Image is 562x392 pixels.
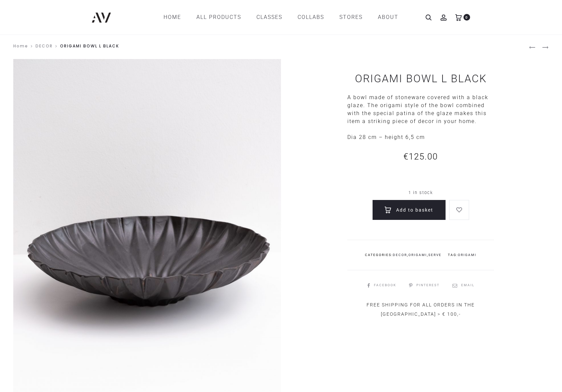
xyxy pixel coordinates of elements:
span: Tag: [448,253,476,257]
span: 0 [463,14,470,21]
a: Home [164,12,181,23]
a: ABOUT [378,12,398,23]
a: STORES [339,12,363,23]
a: Pinterest [409,283,440,287]
button: Add to basket [373,200,446,220]
a: 0 [455,14,462,20]
a: Email [453,283,474,287]
a: CLASSES [256,12,282,23]
a: ORIGAMI [408,253,427,257]
a: COLLABS [298,12,324,23]
p: A bowl made of stoneware covered with a black glaze. The origami style of the bowl combined with ... [347,94,494,125]
a: DECOR [35,43,53,49]
div: FREE SHIPPING FOR ALL ORDERS IN THE [GEOGRAPHIC_DATA] > € 100,- [347,300,494,319]
nav: ORIGAMI BOWL L BLACK [13,41,529,52]
bdi: 125.00 [403,152,438,162]
nav: Product navigation [529,41,549,52]
span: Categories: , , [365,253,442,257]
p: 1 in stock [347,185,494,200]
h1: ORIGAMI BOWL L BLACK [347,72,494,85]
p: Dia 28 cm – height 6,5 cm [347,133,494,141]
a: ORIGAMI [458,253,476,257]
a: Facebook [367,283,396,287]
a: SERVE [428,253,442,257]
a: All products [196,12,241,23]
a: Home [13,43,28,49]
span: € [403,152,409,162]
a: DECOR [393,253,407,257]
a: Add to wishlist [449,200,469,220]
